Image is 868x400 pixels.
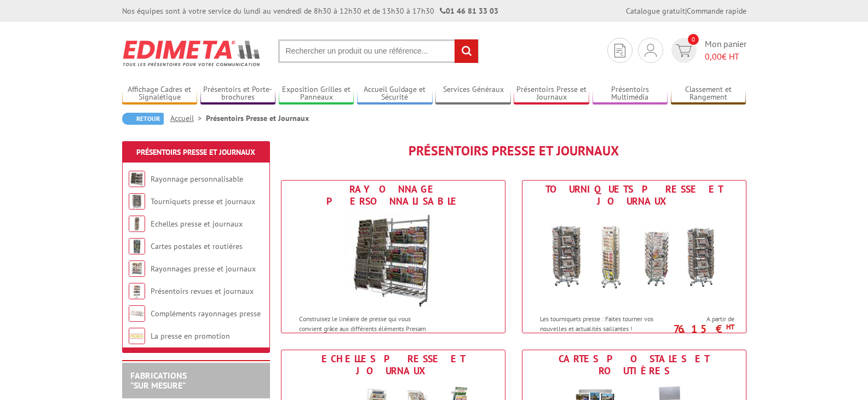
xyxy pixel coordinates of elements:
a: Catalogue gratuit [626,6,685,16]
div: Tourniquets presse et journaux [525,183,743,207]
sup: HT [726,322,734,332]
a: FABRICATIONS"Sur Mesure" [130,370,187,391]
div: Echelles presse et journaux [284,353,502,377]
a: Présentoirs Presse et Journaux [136,147,255,157]
a: Rayonnage personnalisable Rayonnage personnalisable Construisez le linéaire de presse qui vous co... [281,180,505,333]
input: Rechercher un produit ou une référence... [278,39,479,63]
a: Affichage Cadres et Signalétique [122,85,198,103]
img: devis rapide [614,44,625,57]
a: Retour [122,113,164,125]
a: devis rapide 0 Mon panier 0,00€ HT [669,38,746,63]
p: Les tourniquets presse : Faites tourner vos nouvelles et actualités saillantes ! [540,314,676,333]
a: Accueil Guidage et Sécurité [357,85,433,103]
img: Présentoirs revues et journaux [129,283,145,299]
img: La presse en promotion [129,328,145,344]
div: Cartes postales et routières [525,353,743,377]
a: Présentoirs revues et journaux [151,286,254,296]
a: Classement et Rangement [671,85,746,103]
img: Rayonnage personnalisable [129,171,145,187]
a: Compléments rayonnages presse [151,309,261,318]
img: Rayonnage personnalisable [344,210,442,309]
a: Cartes postales et routières [151,241,243,251]
img: Cartes postales et routières [129,238,145,254]
a: Tourniquets presse et journaux Tourniquets presse et journaux Les tourniquets presse : Faites tou... [522,180,746,333]
li: Présentoirs Presse et Journaux [206,113,309,124]
span: A partir de [679,315,734,323]
img: Rayonnages presse et journaux [129,260,145,277]
img: Edimeta [122,33,262,73]
a: Présentoirs Multimédia [593,85,668,103]
a: Commande rapide [687,6,746,16]
img: Tourniquets presse et journaux [129,193,145,210]
span: Mon panier [705,38,746,63]
span: 0,00 [705,51,722,62]
img: Tourniquets presse et journaux [533,210,735,309]
a: Présentoirs et Porte-brochures [200,85,276,103]
a: Rayonnage personnalisable [151,174,243,184]
img: devis rapide [645,44,657,57]
img: devis rapide [676,44,692,57]
a: Echelles presse et journaux [151,219,243,229]
a: La presse en promotion [151,331,230,341]
span: 0 [688,34,699,45]
a: Exposition Grilles et Panneaux [279,85,354,103]
p: Construisez le linéaire de presse qui vous convient grâce aux différents éléments Presam. [299,314,435,333]
img: Echelles presse et journaux [129,216,145,232]
a: Tourniquets presse et journaux [151,196,255,206]
a: Rayonnages presse et journaux [151,264,256,274]
a: Présentoirs Presse et Journaux [514,85,589,103]
div: | [626,5,746,16]
span: € HT [705,50,746,63]
a: Accueil [170,113,206,123]
div: Nos équipes sont à votre service du lundi au vendredi de 8h30 à 12h30 et de 13h30 à 17h30 [122,5,498,16]
h1: Présentoirs Presse et Journaux [281,144,746,158]
input: rechercher [455,39,478,63]
strong: 01 46 81 33 03 [440,6,498,16]
div: Rayonnage personnalisable [284,183,502,207]
p: 76.15 € [673,326,734,332]
a: Services Généraux [435,85,511,103]
img: Compléments rayonnages presse [129,305,145,322]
